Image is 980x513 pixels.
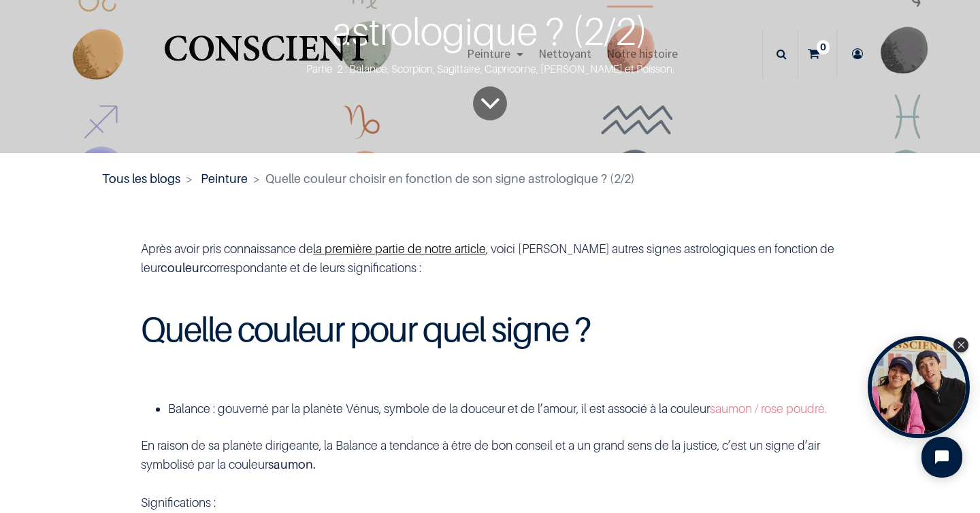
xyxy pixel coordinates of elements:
[817,40,830,54] sup: 0
[141,242,834,275] span: Après avoir pris connaissance de , voici [PERSON_NAME] autres signes astrologiques en fonction de...
[468,81,512,125] a: To blog content
[102,169,877,188] nav: fil d'Ariane
[467,46,510,61] span: Peinture
[201,171,248,186] a: Peinture
[798,30,836,78] a: 0
[953,337,968,352] div: Close Tolstoy widget
[313,242,486,256] a: la première partie de notre article
[102,171,180,186] a: Tous les blogs
[161,27,372,81] a: Logo of Conscient
[265,171,635,186] span: Quelle couleur choisir en fonction de son signe astrologique ? (2/2)
[141,399,838,475] div: En raison de sa planète dirigeante, la Balance a tendance à être de bon conseil et a un grand sen...
[141,474,838,512] div: Significations :
[868,336,970,438] div: Tolstoy bubble widget
[268,457,316,471] b: saumon.
[910,425,974,489] iframe: Tidio Chat
[868,336,970,438] div: Open Tolstoy widget
[459,30,531,78] a: Peinture
[161,27,372,81] img: Conscient
[141,310,838,348] h1: Quelle couleur pour quel signe ?
[868,336,970,438] div: Open Tolstoy
[161,261,203,275] b: couleur
[538,46,591,61] span: Nettoyant
[168,399,838,418] p: Balance : gouverné par la planète Vénus, symbole de la douceur et de l’amour, il est associé à la...
[476,67,504,139] i: To blog content
[710,401,827,416] font: saumon / rose poudré.
[606,46,678,61] span: Notre histoire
